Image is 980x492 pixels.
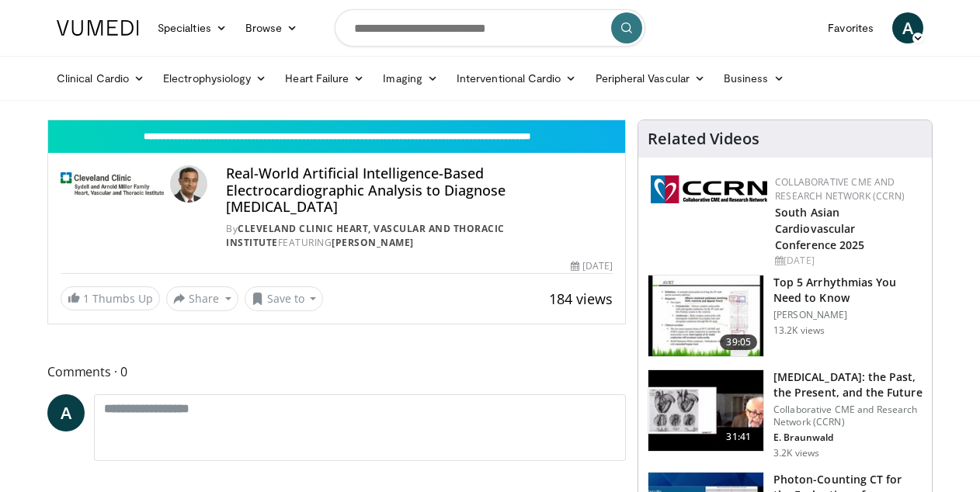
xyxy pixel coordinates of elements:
[335,9,645,47] input: Search topics, interventions
[236,12,308,43] a: Browse
[648,370,763,451] img: dfed8605-2fcb-428a-8795-41fc4eedb68a.150x105_q85_crop-smart_upscale.jpg
[226,165,613,216] h4: Real-World Artificial Intelligence-Based Electrocardiographic Analysis to Diagnose [MEDICAL_DATA]
[773,369,923,400] h3: [MEDICAL_DATA]: the Past, the Present, and the Future
[549,289,613,308] span: 184 views
[892,12,923,43] a: A
[170,165,207,203] img: Avatar
[714,63,794,94] a: Business
[720,334,757,350] span: 39:05
[648,369,923,459] a: 31:41 [MEDICAL_DATA]: the Past, the Present, and the Future Collaborative CME and Research Networ...
[226,222,505,249] a: Cleveland Clinic Heart, Vascular and Thoracic Institute
[648,275,923,357] a: 39:05 Top 5 Arrhythmias You Need to Know [PERSON_NAME] 13.2K views
[61,286,160,310] a: 1 Thumbs Up
[773,431,923,444] p: E. Braunwald
[651,175,767,203] img: a04ee3ba-8487-4636-b0fb-5e8d268f3737.png.150x105_q85_autocrop_double_scale_upscale_version-0.2.png
[447,63,586,94] a: Interventional Cardio
[648,130,759,148] h4: Related Videos
[148,12,236,43] a: Specialties
[166,286,238,311] button: Share
[374,63,447,94] a: Imaging
[775,205,865,252] a: South Asian Cardiovascular Conference 2025
[245,286,324,311] button: Save to
[773,447,819,459] p: 3.2K views
[648,275,763,356] img: e6be7ba5-423f-4f4d-9fbf-6050eac7a348.150x105_q85_crop-smart_upscale.jpg
[61,165,164,203] img: Cleveland Clinic Heart, Vascular and Thoracic Institute
[571,259,613,273] div: [DATE]
[332,236,414,249] a: [PERSON_NAME]
[586,63,714,94] a: Peripheral Vascular
[775,175,905,203] a: Collaborative CME and Research Network (CCRN)
[818,12,883,43] a: Favorites
[154,63,276,94] a: Electrophysiology
[47,394,85,431] a: A
[773,404,923,428] p: Collaborative CME and Research Network (CCRN)
[775,254,919,268] div: [DATE]
[47,362,626,382] span: Comments 0
[57,20,139,36] img: VuMedi Logo
[720,429,757,445] span: 31:41
[773,275,923,306] h3: Top 5 Arrhythmias You Need to Know
[773,324,825,337] p: 13.2K views
[47,63,154,94] a: Clinical Cardio
[276,63,374,94] a: Heart Failure
[226,222,613,250] div: By FEATURING
[83,291,89,306] span: 1
[773,309,923,321] p: [PERSON_NAME]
